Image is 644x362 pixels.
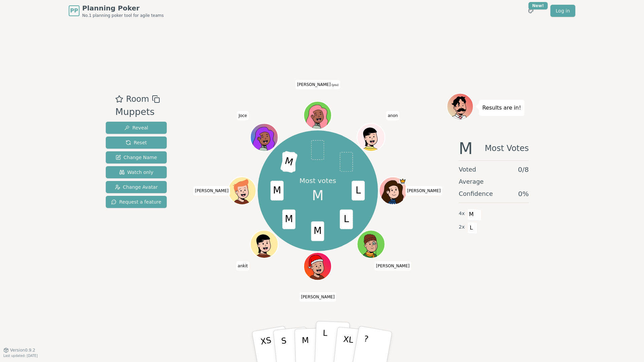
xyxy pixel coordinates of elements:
div: Muppets [115,105,160,119]
span: (you) [331,84,339,87]
span: M [283,210,296,229]
button: Change Avatar [106,181,167,193]
span: Version 0.9.2 [10,348,35,353]
span: Reset [126,139,147,146]
span: Room [126,93,149,105]
span: 2 x [459,223,465,231]
span: Change Avatar [115,184,158,190]
span: Reveal [124,124,148,131]
button: Reset [106,137,167,149]
span: No.1 planning poker tool for agile teams [82,13,164,18]
button: New! [525,5,537,17]
span: L [468,222,475,234]
span: Click to change your name [299,292,336,302]
button: Watch only [106,166,167,178]
button: Request a feature [106,196,167,208]
span: 0 / 8 [518,165,529,174]
span: PP [70,7,78,15]
span: M [459,140,473,156]
span: M [280,151,298,173]
span: Most Votes [485,140,529,156]
span: Request a feature [111,199,161,205]
span: Click to change your name [295,80,340,89]
span: Elise is the host [399,178,407,185]
span: Click to change your name [237,111,249,120]
button: Version0.9.2 [3,348,35,353]
span: 4 x [459,210,465,217]
span: M [311,221,324,241]
span: Change Name [116,154,157,161]
button: Add as favourite [115,93,123,105]
span: Click to change your name [374,261,411,270]
span: M [312,185,324,206]
span: L [340,210,353,229]
span: Last updated: [DATE] [3,354,38,358]
span: 0 % [518,189,529,199]
span: M [468,209,475,220]
span: Click to change your name [406,186,443,195]
button: Click to change your avatar [305,102,331,128]
span: M [271,181,284,201]
span: Planning Poker [82,3,164,13]
span: Average [459,177,484,186]
a: Log in [550,5,575,17]
span: Click to change your name [193,186,230,195]
span: Click to change your name [236,261,250,270]
span: Click to change your name [386,111,399,120]
span: L [352,181,365,201]
a: PPPlanning PokerNo.1 planning poker tool for agile teams [69,3,164,18]
span: Voted [459,165,476,174]
p: Most votes [299,176,336,185]
button: Change Name [106,151,167,163]
p: Results are in! [482,103,521,113]
div: New! [528,2,548,9]
button: Reveal [106,122,167,134]
span: Confidence [459,189,493,199]
span: Watch only [119,169,154,176]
